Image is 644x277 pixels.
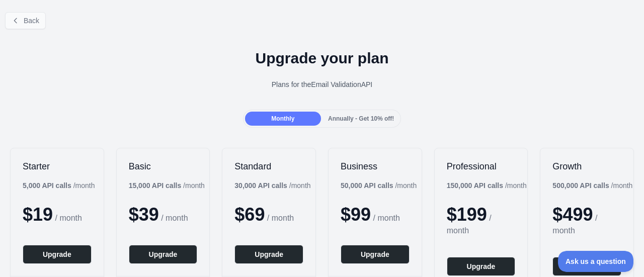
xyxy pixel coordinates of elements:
b: 30,000 API calls [234,181,287,190]
b: 150,000 API calls [447,181,503,190]
h2: Professional [447,160,516,172]
div: / month [341,180,417,191]
div: / month [447,180,527,191]
span: $ 99 [341,204,371,225]
h2: Business [341,160,410,172]
h2: Growth [552,160,621,172]
div: / month [234,180,310,191]
span: $ 69 [234,204,265,225]
b: 500,000 API calls [552,181,609,190]
h2: Standard [234,160,303,172]
div: / month [552,180,632,191]
span: $ 199 [447,204,487,225]
span: $ 499 [552,204,593,225]
iframe: Toggle Customer Support [558,251,634,272]
b: 50,000 API calls [341,181,393,190]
